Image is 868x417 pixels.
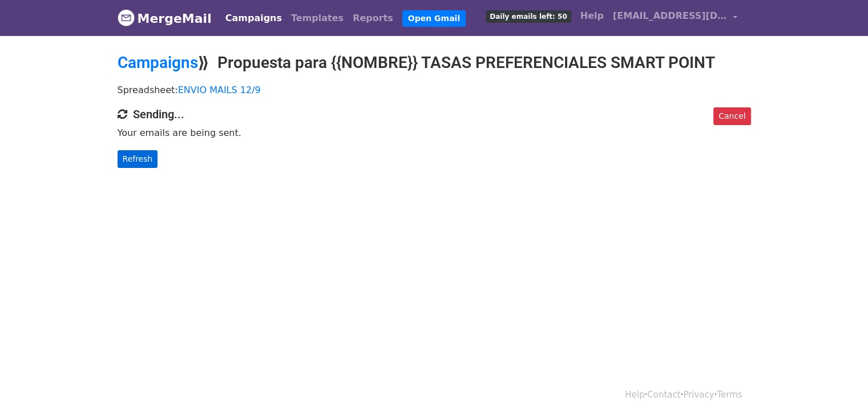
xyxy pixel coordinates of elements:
[713,107,750,125] a: Cancel
[625,390,644,400] a: Help
[613,9,727,23] span: [EMAIL_ADDRESS][DOMAIN_NAME]
[576,5,608,27] a: Help
[118,107,751,121] h4: Sending...
[647,390,680,400] a: Contact
[486,10,571,23] span: Daily emails left: 50
[608,5,742,31] a: [EMAIL_ADDRESS][DOMAIN_NAME]
[118,127,751,139] p: Your emails are being sent.
[402,10,466,27] a: Open Gmail
[811,362,868,417] iframe: Chat Widget
[118,53,198,72] a: Campaigns
[178,85,261,95] a: ENVIO MAILS 12/9
[481,5,575,27] a: Daily emails left: 50
[717,390,742,400] a: Terms
[811,362,868,417] div: Widget de chat
[118,6,212,30] a: MergeMail
[286,7,348,30] a: Templates
[118,53,751,73] h2: ⟫ Propuesta para {{NOMBRE}} TASAS PREFERENCIALES SMART POINT
[118,9,135,26] img: MergeMail logo
[683,390,714,400] a: Privacy
[221,7,286,30] a: Campaigns
[348,7,398,30] a: Reports
[118,150,158,168] a: Refresh
[118,84,751,96] p: Spreadsheet:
